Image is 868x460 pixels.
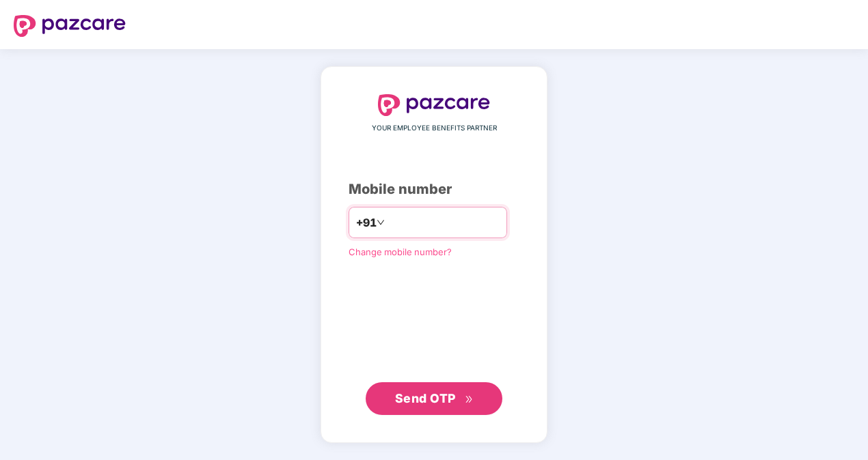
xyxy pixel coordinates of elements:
span: YOUR EMPLOYEE BENEFITS PARTNER [372,123,497,134]
span: Send OTP [395,391,456,405]
button: Send OTPdouble-right [366,382,502,415]
span: double-right [465,395,474,404]
span: down [377,218,385,227]
span: +91 [356,214,377,231]
div: Mobile number [349,179,519,200]
img: logo [14,15,126,37]
img: logo [378,94,490,116]
a: Change mobile number? [349,246,452,257]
